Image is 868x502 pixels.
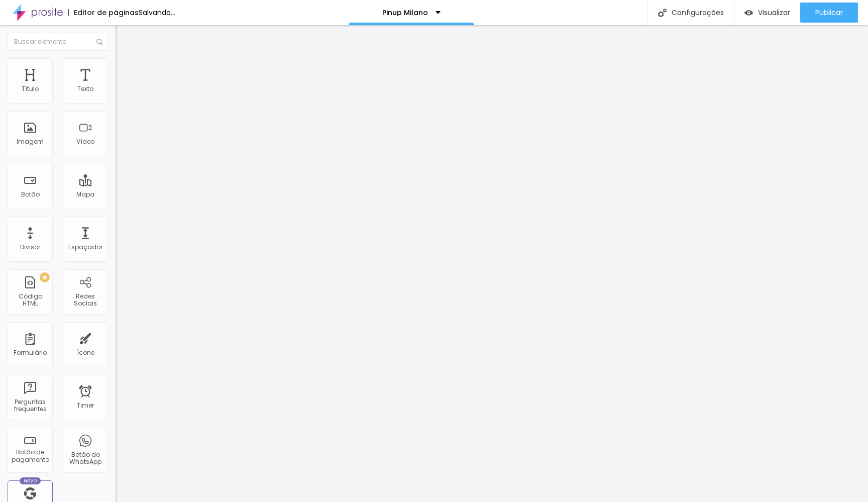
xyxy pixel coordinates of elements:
[10,449,50,463] div: Botão de pagamento
[65,293,105,308] div: Redes Sociais
[77,85,93,92] div: Texto
[116,25,868,502] iframe: Editor
[96,39,102,45] img: Icone
[10,293,50,308] div: Código HTML
[758,9,790,17] span: Visualizar
[77,402,94,409] div: Timer
[76,191,94,198] div: Mapa
[10,398,50,413] div: Perguntas frequentes
[68,244,102,251] div: Espaçador
[139,9,175,16] div: Salvando...
[800,3,858,23] button: Publicar
[21,191,40,198] div: Botão
[65,451,105,466] div: Botão do WhatsApp
[815,9,843,17] span: Publicar
[658,9,667,17] img: Icone
[17,138,44,145] div: Imagem
[734,3,800,23] button: Visualizar
[14,349,47,356] div: Formulário
[20,244,40,251] div: Divisor
[76,138,94,145] div: Vídeo
[8,33,108,51] input: Buscar elemento
[744,9,753,17] img: view-1.svg
[22,85,39,92] div: Título
[77,349,94,356] div: Ícone
[382,9,428,16] p: Pinup Milano
[20,477,41,484] div: Novo
[68,9,139,16] div: Editor de páginas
